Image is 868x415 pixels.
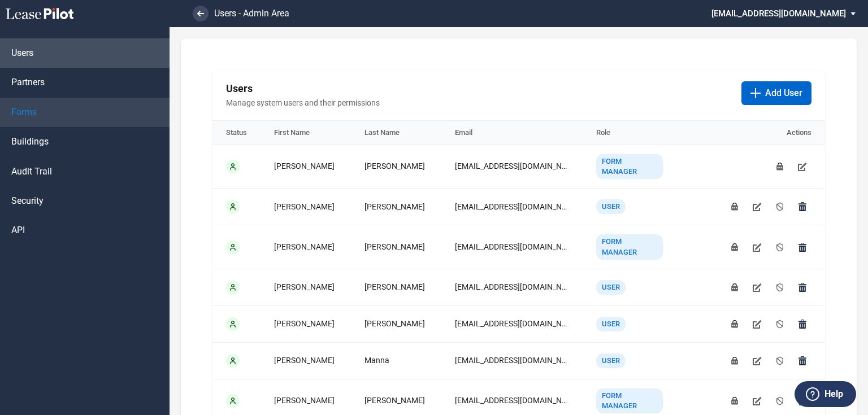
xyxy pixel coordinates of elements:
td: Sonya [261,225,351,269]
td: sstarnes@healthpeak.com [441,225,583,269]
span: [PERSON_NAME] [274,396,335,405]
th: Actions [676,121,825,145]
div: User is active. [226,394,240,408]
th: Status [212,121,261,145]
span: Audit Trail [11,165,52,178]
td: jlarce@healthpeak.com [441,145,583,188]
th: First Name [261,121,351,145]
button: Disable user access [771,315,789,333]
div: User is active. [226,317,240,331]
div: [EMAIL_ADDRESS][DOMAIN_NAME] [455,355,569,366]
div: User [596,280,626,295]
div: User [596,199,626,214]
span: Users [11,47,33,59]
td: Arce [351,145,441,188]
div: Form Manager [596,388,663,413]
span: [PERSON_NAME] [364,161,425,171]
span: Manage system users and their permissions [226,98,732,109]
span: [PERSON_NAME] [364,282,425,291]
button: Edit user details [748,278,766,296]
button: Permanently remove user [793,392,811,410]
h2: Users [226,81,732,95]
span: Partners [11,76,45,89]
th: Email [441,121,583,145]
button: Permanently remove user [793,238,811,256]
span: [PERSON_NAME] [274,161,335,171]
span: Add User [765,87,802,99]
td: Manna [351,342,441,379]
div: [EMAIL_ADDRESS][DOMAIN_NAME] [455,282,569,293]
td: Tracy [261,269,351,305]
div: [EMAIL_ADDRESS][DOMAIN_NAME] [455,318,569,330]
button: Permanently remove user [793,278,811,296]
span: Security [11,195,44,207]
button: Reset user's password [726,352,744,370]
button: Permanently remove user [793,352,811,370]
button: Reset user's password [726,278,744,296]
div: User is active. [226,160,240,173]
td: Jennifer [261,145,351,188]
button: Edit user details [748,238,766,256]
button: Help [795,381,856,407]
button: Add User [741,81,811,105]
button: Edit user details [793,158,811,176]
button: Disable user access [771,278,789,296]
button: Permanently remove user [793,315,811,333]
span: [PERSON_NAME] [274,356,335,365]
td: rjarvis@healthpeak.com [441,305,583,342]
div: User is active. [226,241,240,254]
td: Jarvis [351,305,441,342]
button: Disable user access [771,238,789,256]
div: User [596,353,626,368]
span: [PERSON_NAME] [274,282,335,291]
div: [EMAIL_ADDRESS][DOMAIN_NAME] [455,161,569,172]
button: Reset user's password [771,158,789,176]
th: Role [583,121,676,145]
span: [PERSON_NAME] [364,319,425,328]
th: Last Name [351,121,441,145]
button: Reset user's password [726,198,744,216]
div: User is active. [226,281,240,294]
td: Alisa [261,189,351,225]
span: API [11,224,25,237]
button: Edit user details [748,352,766,370]
td: apeters@healthpeak.com [441,189,583,225]
td: Porter [351,269,441,305]
div: [EMAIL_ADDRESS][DOMAIN_NAME] [455,242,569,253]
button: Permanently remove user [793,198,811,216]
button: Edit user details [748,392,766,410]
div: Form Manager [596,154,663,179]
span: Buildings [11,136,49,148]
div: Form Manager [596,234,663,259]
td: Starnes [351,225,441,269]
button: Edit user details [748,315,766,333]
div: User is active. [226,200,240,213]
td: Jennifer [261,342,351,379]
label: Help [824,387,843,401]
td: jmanna@healthpeak.com [441,342,583,379]
div: User [596,317,626,331]
span: [PERSON_NAME] [364,202,425,211]
div: [EMAIL_ADDRESS][DOMAIN_NAME] [455,202,569,213]
span: [PERSON_NAME] [364,242,425,251]
button: Edit user details [748,198,766,216]
span: [PERSON_NAME] [274,202,335,211]
button: Reset user's password [726,392,744,410]
span: [PERSON_NAME] [274,242,335,251]
td: Rachel [261,305,351,342]
div: User is active. [226,354,240,368]
button: Reset user's password [726,315,744,333]
span: [PERSON_NAME] [274,319,335,328]
td: Peters [351,189,441,225]
td: tporter@healthpeak.com [441,269,583,305]
button: Disable user access [771,198,789,216]
button: Reset user's password [726,238,744,256]
div: [EMAIL_ADDRESS][DOMAIN_NAME] [455,395,569,407]
button: Disable user access [771,392,789,410]
span: Forms [11,106,37,119]
span: Manna [364,356,389,365]
button: Disable user access [771,352,789,370]
span: [PERSON_NAME] [364,396,425,405]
